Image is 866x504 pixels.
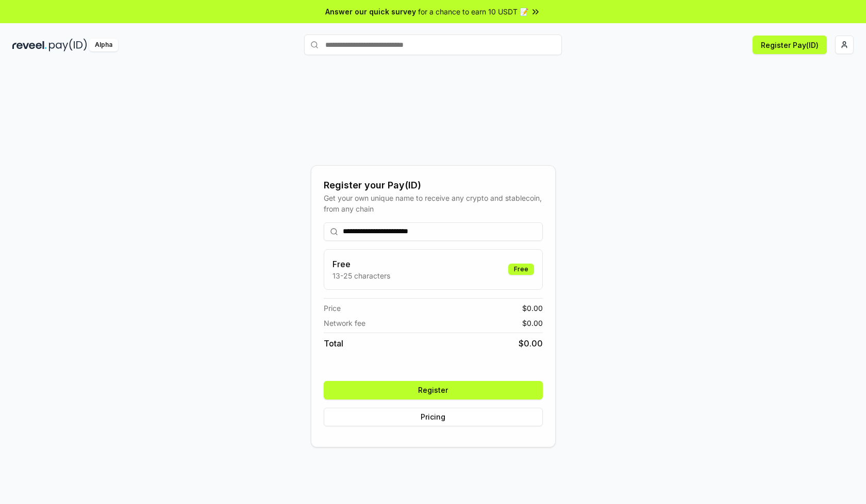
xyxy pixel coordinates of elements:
span: Network fee [324,318,365,328]
span: $ 0.00 [522,303,543,314]
div: Register your Pay(ID) [324,178,543,193]
span: for a chance to earn 10 USDT 📝 [418,6,528,17]
h3: Free [332,258,390,270]
div: Free [508,264,534,275]
span: $ 0.00 [522,318,543,328]
img: pay_id [49,39,87,51]
div: Get your own unique name to receive any crypto and stablecoin, from any chain [324,193,543,214]
button: Register Pay(ID) [753,36,827,54]
div: Alpha [89,39,118,51]
span: Answer our quick survey [325,6,416,17]
span: Total [324,337,343,350]
span: $ 0.00 [519,337,543,350]
button: Pricing [324,408,543,426]
span: Price [324,303,341,314]
p: 13-25 characters [332,270,390,281]
img: reveel_dark [12,39,47,51]
button: Register [324,381,543,399]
